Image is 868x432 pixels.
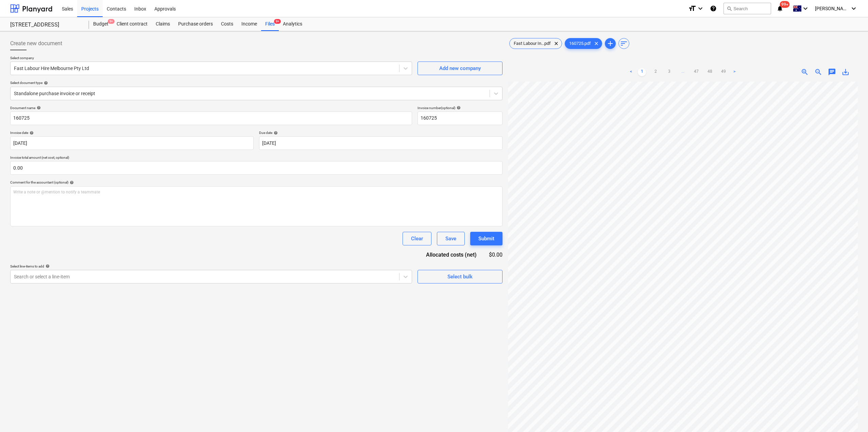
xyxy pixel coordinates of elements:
button: Save [437,232,465,245]
span: help [68,180,74,185]
p: Select company [10,56,412,62]
div: Save [445,234,456,243]
a: Page 48 [706,68,714,76]
i: notifications [777,4,783,13]
button: Clear [403,232,431,245]
span: [PERSON_NAME] [815,6,849,11]
input: Invoice total amount (net cost, optional) [10,161,503,175]
button: Select bulk [418,270,503,283]
span: help [272,131,278,135]
span: zoom_out [814,68,822,76]
span: clear [552,39,560,48]
input: Invoice date not specified [10,136,254,150]
a: Costs [217,17,237,31]
span: help [455,106,461,110]
span: add [606,39,614,48]
div: 160725.pdf [565,38,602,49]
a: Page 2 [651,68,660,76]
input: Due date not specified [259,136,503,150]
a: Page 49 [719,68,728,76]
span: search [727,6,732,11]
button: Search [724,3,771,14]
span: help [44,264,50,268]
div: Allocated costs (net) [414,251,488,259]
i: keyboard_arrow_down [801,4,810,13]
div: Comment for the accountant (optional) [10,180,503,185]
i: keyboard_arrow_down [850,4,858,13]
a: Page 47 [692,68,700,76]
div: Submit [478,234,494,243]
div: Add new company [439,64,481,73]
div: Select line-items to add [10,264,412,269]
div: Fast Labour In...pdf [509,38,562,49]
button: Add new company [418,62,503,75]
div: Files [261,17,279,31]
span: 160725.pdf [565,41,595,46]
button: Submit [470,232,503,245]
div: [STREET_ADDRESS] [10,21,81,29]
a: Purchase orders [174,17,217,31]
span: Fast Labour In...pdf [510,41,555,46]
div: Invoice number (optional) [418,106,503,110]
div: Budget [89,17,113,31]
a: Page 3 [665,68,673,76]
div: Select bulk [447,272,473,281]
span: clear [592,39,600,48]
a: Previous page [627,68,635,76]
input: Document name [10,111,412,125]
iframe: Chat Widget [834,399,868,432]
div: Clear [411,234,423,243]
div: Due date [259,131,503,135]
a: Analytics [279,17,306,31]
span: 9+ [274,19,281,24]
a: Page 1 is your current page [638,68,646,76]
div: Document name [10,106,412,110]
a: Income [237,17,261,31]
span: save_alt [841,68,850,76]
a: ... [679,68,687,76]
div: Select document type [10,81,503,85]
span: zoom_in [801,68,809,76]
p: Invoice total amount (net cost, optional) [10,155,503,161]
a: Files9+ [261,17,279,31]
span: help [42,81,48,85]
span: 99+ [780,1,790,8]
a: Next page [730,68,738,76]
span: help [28,131,34,135]
span: 9+ [108,19,115,24]
i: format_size [688,4,696,13]
i: keyboard_arrow_down [696,4,704,13]
span: sort [620,39,628,48]
span: chat [828,68,836,76]
span: help [35,106,41,110]
a: Client contract [113,17,152,31]
input: Invoice number [418,111,503,125]
a: Claims [152,17,174,31]
i: Knowledge base [710,4,717,13]
a: Budget9+ [89,17,113,31]
span: Create new document [10,39,62,48]
div: Invoice date [10,131,254,135]
div: $0.00 [488,251,503,259]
